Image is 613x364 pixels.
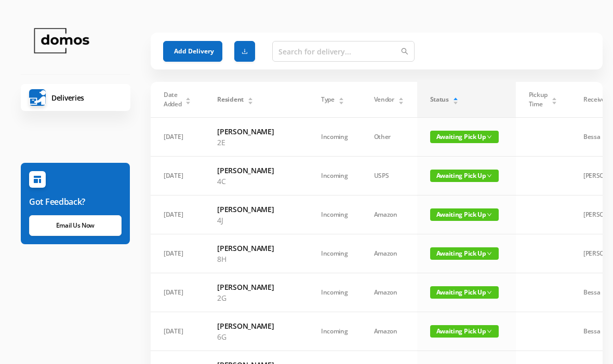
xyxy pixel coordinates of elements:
[551,96,557,102] div: Sort
[487,134,492,139] i: icon: down
[430,247,499,260] span: Awaiting Pick Up
[217,95,244,104] span: Resident
[398,96,404,102] div: Sort
[21,84,130,111] a: Deliveries
[487,290,492,295] i: icon: down
[308,157,361,195] td: Incoming
[321,95,335,104] span: Type
[185,96,191,99] i: icon: caret-up
[430,170,499,182] span: Awaiting Pick Up
[487,212,492,217] i: icon: down
[374,95,394,104] span: Vendor
[185,100,191,103] i: icon: caret-down
[338,96,344,99] i: icon: caret-up
[308,234,361,273] td: Incoming
[272,41,415,62] input: Search for delivery...
[217,282,295,292] h6: [PERSON_NAME]
[361,195,417,234] td: Amazon
[361,118,417,157] td: Other
[217,137,295,148] p: 2E
[217,176,295,187] p: 4C
[487,329,492,334] i: icon: down
[308,195,361,234] td: Incoming
[338,96,344,102] div: Sort
[398,100,404,103] i: icon: caret-down
[185,96,191,102] div: Sort
[308,273,361,312] td: Incoming
[452,96,458,99] i: icon: caret-up
[401,48,408,55] i: icon: search
[151,157,204,195] td: [DATE]
[487,251,492,256] i: icon: down
[217,165,295,176] h6: [PERSON_NAME]
[452,96,459,102] div: Sort
[217,320,295,331] h6: [PERSON_NAME]
[217,215,295,226] p: 4J
[217,331,295,342] p: 6G
[529,90,548,109] span: Pickup Time
[430,286,499,299] span: Awaiting Pick Up
[217,254,295,264] p: 8H
[247,96,254,102] div: Sort
[151,312,204,351] td: [DATE]
[151,118,204,157] td: [DATE]
[361,312,417,351] td: Amazon
[338,100,344,103] i: icon: caret-down
[361,157,417,195] td: USPS
[151,234,204,273] td: [DATE]
[163,41,222,62] button: Add Delivery
[452,100,458,103] i: icon: caret-down
[308,118,361,157] td: Incoming
[164,90,182,109] span: Date Added
[217,204,295,215] h6: [PERSON_NAME]
[361,273,417,312] td: Amazon
[551,100,557,103] i: icon: caret-down
[247,96,253,99] i: icon: caret-up
[247,100,253,103] i: icon: caret-down
[487,173,492,178] i: icon: down
[551,96,557,99] i: icon: caret-up
[217,243,295,254] h6: [PERSON_NAME]
[398,96,404,99] i: icon: caret-up
[151,273,204,312] td: [DATE]
[217,126,295,137] h6: [PERSON_NAME]
[234,41,255,62] button: icon: download
[361,234,417,273] td: Amazon
[151,195,204,234] td: [DATE]
[29,215,122,236] a: Email Us Now
[430,325,499,338] span: Awaiting Pick Up
[308,312,361,351] td: Incoming
[430,95,449,104] span: Status
[29,195,122,208] h6: Got Feedback?
[430,131,499,143] span: Awaiting Pick Up
[430,208,499,221] span: Awaiting Pick Up
[217,292,295,303] p: 2G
